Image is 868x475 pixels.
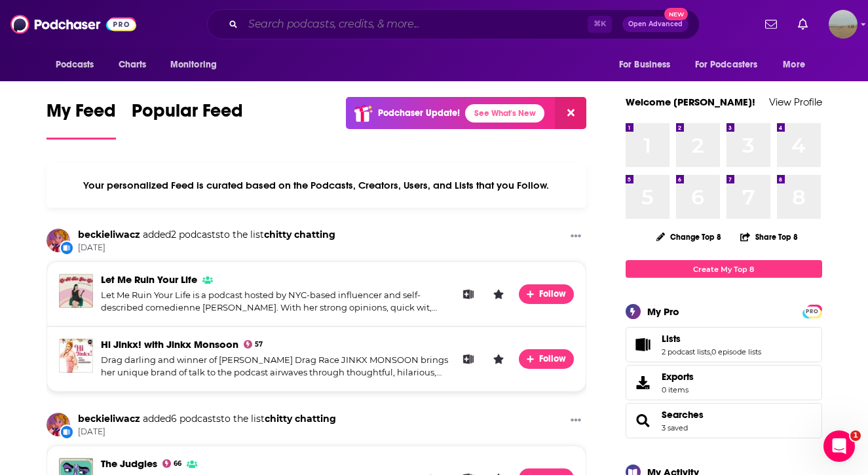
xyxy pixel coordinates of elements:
button: open menu [687,52,777,77]
a: Show notifications dropdown [793,13,813,35]
button: Share Top 8 [740,224,799,250]
span: Follow [539,353,567,364]
button: Open AdvancedNew [622,16,689,32]
img: Hi Jinkx! with Jinkx Monsoon [59,339,93,373]
span: PRO [804,307,820,316]
button: Follow [519,349,574,369]
a: 0 episode lists [711,347,761,356]
span: New [664,8,688,20]
span: [DATE] [78,427,336,438]
span: Exports [662,371,694,383]
span: For Podcasters [695,56,758,74]
span: 66 [174,461,181,466]
a: Show notifications dropdown [760,13,782,35]
span: My Feed [47,100,116,130]
button: Add to List [459,284,478,304]
a: Lists [662,333,761,345]
span: Lists [662,333,681,345]
button: open menu [774,52,821,77]
img: User Profile [829,10,858,39]
span: 57 [255,342,263,347]
input: Search podcasts, credits, & more... [243,14,588,35]
span: 0 items [662,385,694,394]
a: Lists [630,335,656,354]
img: Podchaser - Follow, Share and Rate Podcasts [10,12,136,37]
button: Show More Button [565,413,586,429]
a: chitty chatting [265,413,336,425]
a: Exports [626,365,822,400]
div: Search podcasts, credits, & more... [207,9,700,39]
span: added 6 podcasts [143,413,221,425]
span: [DATE] [78,242,335,254]
button: open menu [610,52,687,77]
button: Show More Button [565,229,586,245]
a: Charts [110,52,155,77]
a: Searches [662,409,704,421]
a: beckieliwacz [78,229,140,240]
a: beckieliwacz [78,413,140,425]
span: For Business [619,56,671,74]
span: More [783,56,805,74]
h3: to the list [78,413,336,425]
a: Let Me Ruin Your Life [101,273,197,286]
span: Open Advanced [628,21,683,28]
span: Exports [630,373,656,392]
a: See What's New [465,104,544,123]
button: Change Top 8 [649,229,730,245]
span: Follow [539,288,567,299]
span: Charts [119,56,147,74]
div: Your personalized Feed is curated based on the Podcasts, Creators, Users, and Lists that you Follow. [47,163,587,208]
span: Popular Feed [132,100,243,130]
a: Welcome [PERSON_NAME]! [626,96,755,108]
a: View Profile [769,96,822,108]
button: Add to List [459,349,478,369]
span: Logged in as shenderson [829,10,858,39]
button: open menu [161,52,234,77]
button: Follow [519,284,574,304]
h3: to the list [78,229,335,241]
a: 57 [244,340,263,349]
span: Podcasts [56,56,94,74]
div: My Pro [647,305,679,318]
span: , [710,347,711,356]
button: open menu [47,52,111,77]
a: 3 saved [662,423,688,432]
img: Let Me Ruin Your Life [59,274,93,308]
button: Show profile menu [829,10,858,39]
a: The Judgies [101,457,157,470]
span: added 2 podcasts [143,229,220,240]
a: PRO [804,306,820,316]
a: 2 podcast lists [662,347,710,356]
span: Lists [626,327,822,362]
img: beckieliwacz [47,413,70,436]
span: Monitoring [170,56,217,74]
a: Searches [630,411,656,430]
div: Drag darling and winner of [PERSON_NAME] Drag Race JINKX MONSOON brings her unique brand of talk ... [101,354,449,379]
img: beckieliwacz [47,229,70,252]
div: New List [60,240,74,255]
a: Popular Feed [132,100,243,140]
span: ⌘ K [588,16,612,33]
span: Searches [626,403,822,438]
button: Leave a Rating [489,284,508,304]
a: My Feed [47,100,116,140]
div: New List [60,425,74,439]
iframe: Intercom live chat [823,430,855,462]
a: Hi Jinkx! with Jinkx Monsoon [101,338,238,351]
a: chitty chatting [264,229,335,240]
p: Podchaser Update! [378,107,460,119]
span: 1 [850,430,861,441]
button: Leave a Rating [489,349,508,369]
a: 66 [162,459,182,468]
div: Let Me Ruin Your Life is a podcast hosted by NYC-based influencer and self-described comedienne [... [101,289,449,314]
